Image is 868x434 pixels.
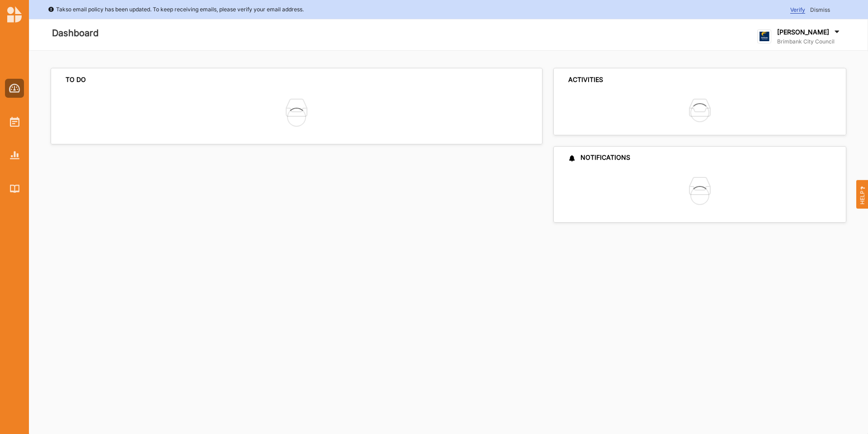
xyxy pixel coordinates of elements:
[66,76,86,84] div: TO DO
[777,38,841,45] label: Brimbank City Council
[5,179,24,198] a: Library
[5,112,24,131] a: Activities
[48,5,304,14] div: Takso email policy has been updated. To keep receiving emails, please verify your email address.
[10,117,19,127] img: Activities
[52,26,99,41] label: Dashboard
[568,153,630,162] div: NOTIFICATIONS
[5,79,24,98] a: Dashboard
[10,151,19,159] img: Reports
[790,6,805,14] span: Verify
[757,29,771,43] img: logo
[568,76,603,84] div: ACTIVITIES
[810,6,830,13] span: Dismiss
[9,84,20,93] img: Dashboard
[10,185,19,192] img: Library
[5,146,24,165] a: Reports
[7,6,22,23] img: logo
[777,28,829,36] label: [PERSON_NAME]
